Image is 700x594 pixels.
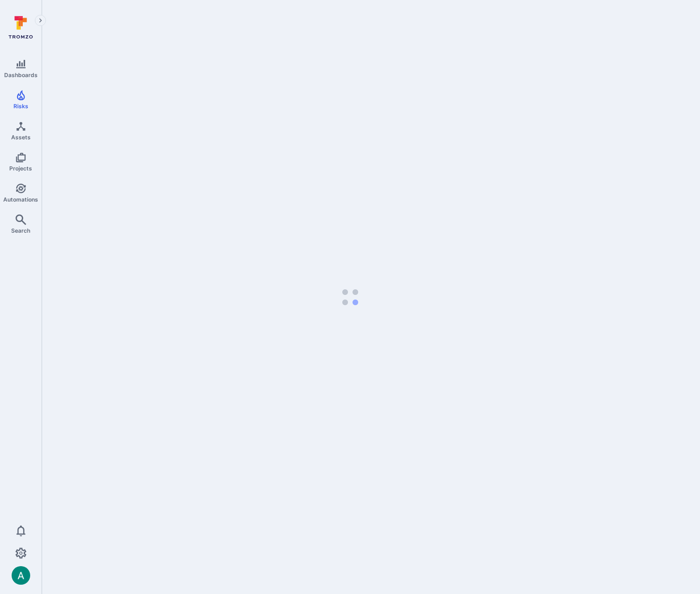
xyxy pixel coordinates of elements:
[4,72,38,78] span: Dashboards
[11,227,30,234] span: Search
[11,134,31,141] span: Assets
[37,17,44,25] i: Expand navigation menu
[12,566,30,585] div: Arjan Dehar
[3,196,38,203] span: Automations
[9,165,32,172] span: Projects
[12,566,30,585] img: ACg8ocLSa5mPYBaXNx3eFu_EmspyJX0laNWN7cXOFirfQ7srZveEpg=s96-c
[13,103,28,110] span: Risks
[35,15,46,26] button: Expand navigation menu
